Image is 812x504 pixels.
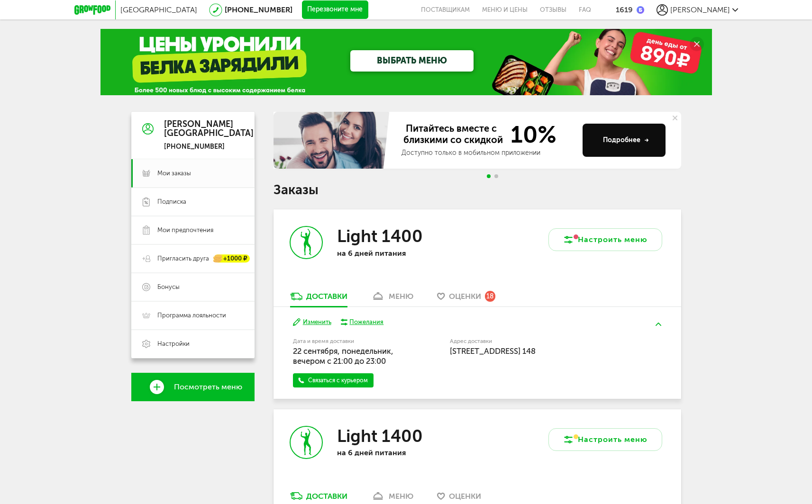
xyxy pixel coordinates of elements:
[505,123,557,146] span: 10%
[485,291,495,301] div: 18
[131,159,255,188] a: Мои заказы
[293,373,374,387] a: Связаться с курьером
[487,174,491,178] span: Go to slide 1
[341,318,384,326] button: Пожелания
[450,346,536,356] span: [STREET_ADDRESS] 148
[494,174,498,178] span: Go to slide 2
[274,184,681,196] h1: Заказы
[157,226,213,234] span: Мои предпочтения
[302,0,368,19] button: Перезвоните мне
[225,5,292,14] a: [PHONE_NUMBER]
[164,143,254,151] div: [PHONE_NUMBER]
[637,6,644,14] img: bonus_b.cdccf46.png
[164,120,254,139] div: [PERSON_NAME] [GEOGRAPHIC_DATA]
[548,228,662,251] button: Настроить меню
[449,492,481,501] span: Оценки
[293,339,401,344] label: Дата и время доставки
[157,254,209,263] span: Пригласить друга
[131,273,255,301] a: Бонусы
[157,198,186,206] span: Подписка
[401,123,505,146] span: Питайтесь вместе с близкими со скидкой
[157,283,180,291] span: Бонусы
[274,112,392,169] img: family-banner.579af9d.jpg
[131,330,255,358] a: Настройки
[214,255,250,263] div: +1000 ₽
[131,373,255,401] a: Посмотреть меню
[157,340,190,348] span: Настройки
[337,226,423,246] h3: Light 1400
[293,346,393,366] span: 22 сентября, понедельник, вечером c 21:00 до 23:00
[548,428,662,451] button: Настроить меню
[174,383,242,391] span: Посмотреть меню
[350,50,474,72] a: ВЫБРАТЬ МЕНЮ
[656,323,661,326] img: arrow-up-green.5eb5f82.svg
[337,448,460,457] p: на 6 дней питания
[449,292,481,301] span: Оценки
[306,492,347,501] div: Доставки
[157,311,226,320] span: Программа лояльности
[131,216,255,244] a: Мои предпочтения
[337,249,460,258] p: на 6 дней питания
[349,318,383,326] div: Пожелания
[583,124,666,157] button: Подробнее
[120,5,197,14] span: [GEOGRAPHIC_DATA]
[401,148,575,158] div: Доступно только в мобильном приложении
[670,5,730,14] span: [PERSON_NAME]
[131,188,255,216] a: Подписка
[389,292,413,301] div: меню
[157,169,191,178] span: Мои заказы
[337,426,423,446] h3: Light 1400
[432,291,500,306] a: Оценки 18
[603,135,649,145] div: Подробнее
[131,244,255,273] a: Пригласить друга +1000 ₽
[131,301,255,330] a: Программа лояльности
[616,5,633,14] div: 1619
[293,318,331,327] button: Изменить
[366,291,418,306] a: меню
[306,292,347,301] div: Доставки
[285,291,352,306] a: Доставки
[450,339,627,344] label: Адрес доставки
[389,492,413,501] div: меню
